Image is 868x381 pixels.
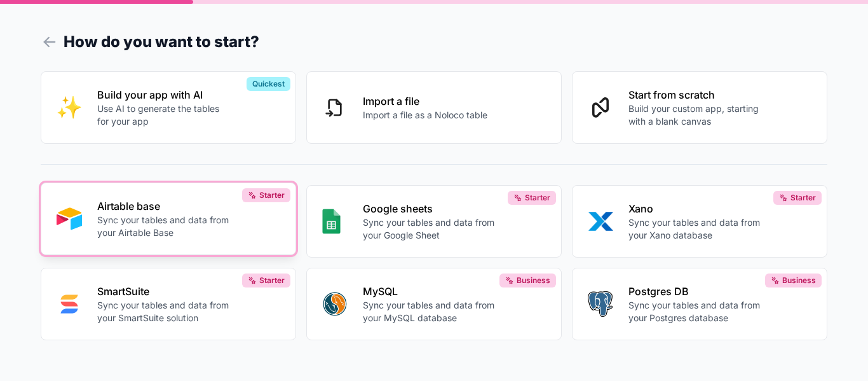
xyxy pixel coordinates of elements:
[588,209,613,234] img: XANO
[628,284,761,299] p: Postgres DB
[97,198,229,214] p: Airtable base
[259,190,285,200] span: Starter
[306,185,562,258] button: GOOGLE_SHEETSGoogle sheetsSync your tables and data from your Google SheetStarter
[363,216,495,242] p: Sync your tables and data from your Google Sheet
[57,291,82,317] img: SMART_SUITE
[572,185,827,258] button: XANOXanoSync your tables and data from your Xano databaseStarter
[628,216,761,242] p: Sync your tables and data from your Xano database
[363,109,487,121] p: Import a file as a Noloco table
[790,193,816,203] span: Starter
[782,275,816,286] span: Business
[517,275,550,286] span: Business
[306,71,562,144] button: Import a fileImport a file as a Noloco table
[97,214,229,239] p: Sync your tables and data from your Airtable Base
[259,275,285,286] span: Starter
[628,87,761,102] p: Start from scratch
[41,268,296,340] button: SMART_SUITESmartSuiteSync your tables and data from your SmartSuite solutionStarter
[628,299,761,324] p: Sync your tables and data from your Postgres database
[97,102,229,128] p: Use AI to generate the tables for your app
[322,291,348,317] img: MYSQL
[97,284,229,299] p: SmartSuite
[572,268,827,340] button: POSTGRESPostgres DBSync your tables and data from your Postgres databaseBusiness
[363,201,495,216] p: Google sheets
[525,193,550,203] span: Starter
[363,284,495,299] p: MySQL
[306,268,562,340] button: MYSQLMySQLSync your tables and data from your MySQL databaseBusiness
[363,299,495,324] p: Sync your tables and data from your MySQL database
[97,87,229,102] p: Build your app with AI
[572,71,827,144] button: Start from scratchBuild your custom app, starting with a blank canvas
[41,31,827,53] h1: How do you want to start?
[41,71,296,144] button: INTERNAL_WITH_AIBuild your app with AIUse AI to generate the tables for your appQuickest
[628,201,761,216] p: Xano
[628,102,761,128] p: Build your custom app, starting with a blank canvas
[247,77,290,91] div: Quickest
[363,94,487,109] p: Import a file
[57,95,82,120] img: INTERNAL_WITH_AI
[57,206,82,232] img: AIRTABLE
[97,299,229,324] p: Sync your tables and data from your SmartSuite solution
[41,183,296,255] button: AIRTABLEAirtable baseSync your tables and data from your Airtable BaseStarter
[322,209,341,234] img: GOOGLE_SHEETS
[588,291,613,317] img: POSTGRES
